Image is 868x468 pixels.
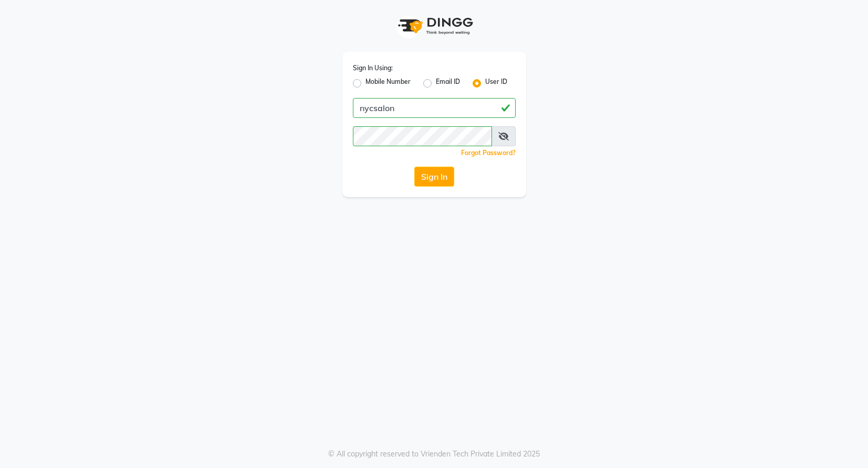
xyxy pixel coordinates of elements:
input: Username [353,98,516,118]
img: logo1.svg [392,10,476,41]
input: Username [353,126,492,146]
label: Email ID [436,77,460,90]
label: Sign In Using: [353,63,393,73]
label: User ID [485,77,507,90]
button: Sign In [414,167,454,187]
a: Forgot Password? [461,149,516,157]
label: Mobile Number [365,77,411,90]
